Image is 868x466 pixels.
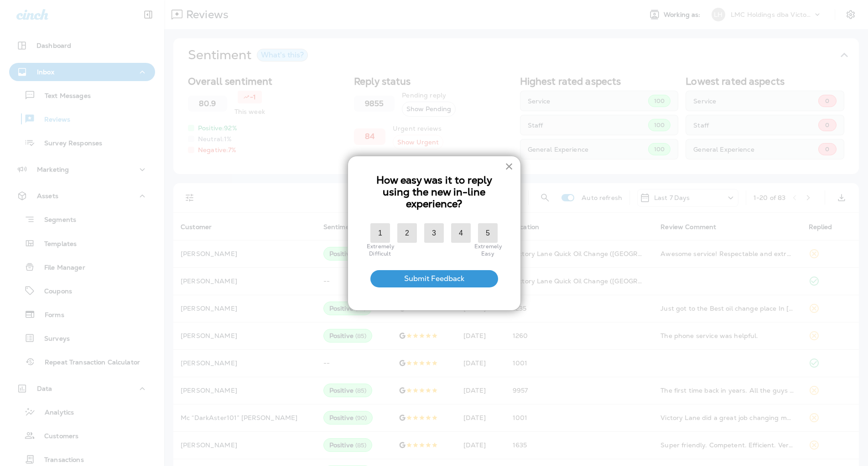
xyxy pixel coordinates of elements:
[505,159,514,174] button: Close
[367,243,394,257] div: Extremely Difficult
[370,270,498,287] button: Submit Feedback
[397,223,417,243] label: 2
[366,174,502,210] h3: How easy was it to reply using the new in-line experience?
[370,223,390,243] label: 1
[451,223,471,243] label: 4
[474,243,501,257] div: Extremely Easy
[478,223,498,243] label: 5
[424,223,444,243] label: 3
